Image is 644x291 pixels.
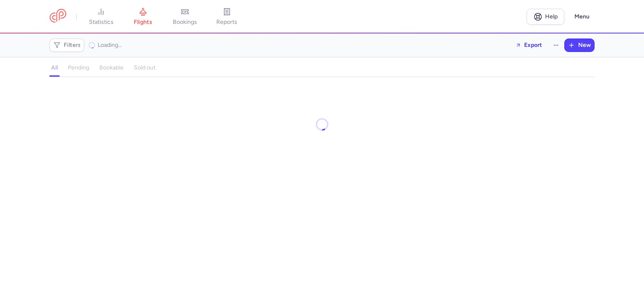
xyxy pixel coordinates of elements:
[569,9,595,25] button: Menu
[545,13,558,20] span: Help
[216,18,237,26] span: reports
[524,42,542,48] span: Export
[89,18,114,26] span: statistics
[527,9,564,25] a: Help
[80,8,122,26] a: statistics
[206,8,248,26] a: reports
[164,8,206,26] a: bookings
[565,39,594,52] button: New
[49,9,66,24] a: CitizenPlane red outlined logo
[98,41,122,49] span: Loading...
[50,39,84,52] button: Filters
[122,8,164,26] a: flights
[510,39,548,52] button: Export
[578,42,591,49] span: New
[134,18,152,26] span: flights
[64,42,81,49] span: Filters
[173,18,197,26] span: bookings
